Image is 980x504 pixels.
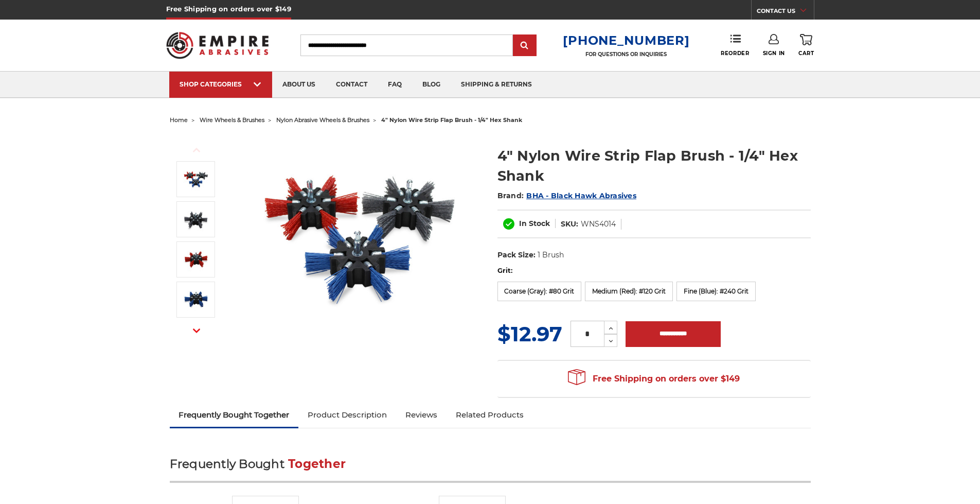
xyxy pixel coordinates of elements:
[798,34,814,57] a: Cart
[298,404,396,426] a: Product Description
[447,404,533,426] a: Related Products
[497,250,536,260] dt: Pack Size:
[276,116,369,124] a: nylon abrasive wheels & brushes
[581,219,616,230] dd: WNS4014
[200,116,264,124] a: wire wheels & brushes
[538,250,564,260] dd: 1 Brush
[326,72,378,98] a: contact
[378,72,412,98] a: faq
[183,166,209,192] img: 4 inch strip flap brush
[514,36,535,56] input: Submit
[412,72,451,98] a: blog
[183,247,209,272] img: 4" Nylon Wire Strip Flap Brush - 1/4" Hex Shank
[563,33,689,48] a: [PHONE_NUMBER]
[180,80,262,88] div: SHOP CATEGORIES
[497,146,811,186] h1: 4" Nylon Wire Strip Flap Brush - 1/4" Hex Shank
[170,116,188,124] a: home
[721,50,749,57] span: Reorder
[757,5,814,20] a: CONTACT US
[183,206,209,232] img: 4" Nylon Wire Strip Flap Brush - 1/4" Hex Shank
[288,457,346,471] span: Together
[184,320,209,342] button: Next
[170,404,299,426] a: Frequently Bought Together
[763,50,785,57] span: Sign In
[798,50,814,57] span: Cart
[568,369,740,389] span: Free Shipping on orders over $149
[497,321,562,346] span: $12.97
[497,191,524,200] span: Brand:
[396,404,447,426] a: Reviews
[497,266,811,276] label: Grit:
[561,219,578,230] dt: SKU:
[519,219,550,228] span: In Stock
[381,116,522,124] span: 4" nylon wire strip flap brush - 1/4" hex shank
[258,135,464,341] img: 4 inch strip flap brush
[563,51,689,58] p: FOR QUESTIONS OR INQUIRIES
[183,287,209,312] img: 4" Nylon Wire Strip Flap Brush - 1/4" Hex Shank
[721,34,749,56] a: Reorder
[272,72,326,98] a: about us
[526,191,636,200] a: BHA - Black Hawk Abrasives
[451,72,542,98] a: shipping & returns
[166,25,269,65] img: Empire Abrasives
[170,457,284,471] span: Frequently Bought
[184,139,209,161] button: Previous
